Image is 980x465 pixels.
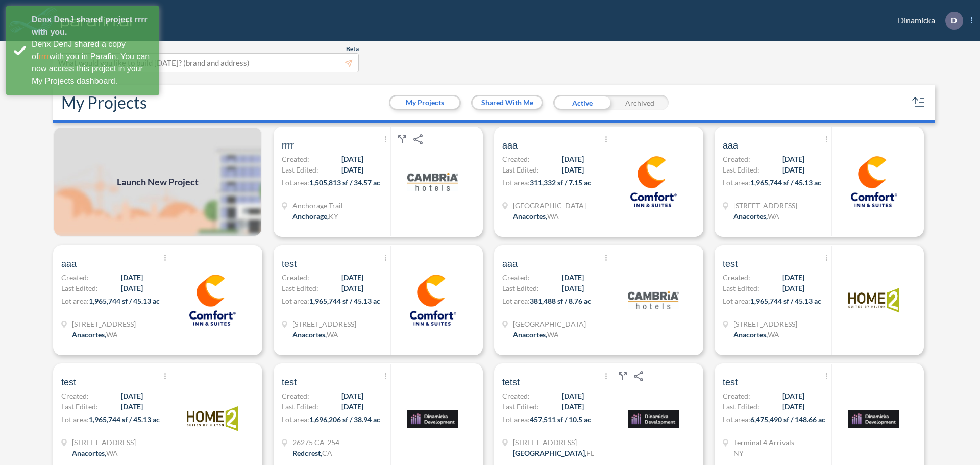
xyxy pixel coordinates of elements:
[733,437,794,448] span: Terminal 4 Arrivals
[628,393,679,444] img: logo
[121,283,143,293] span: [DATE]
[292,212,329,221] span: Anchorage ,
[282,164,318,175] span: Last Edited:
[513,211,559,222] div: Anacortes, WA
[390,96,459,109] button: My Projects
[61,297,89,305] span: Lot area:
[911,94,927,111] button: sort
[530,415,591,424] span: 457,511 sf / 10.5 ac
[341,283,363,293] span: [DATE]
[282,258,297,270] span: test
[502,258,518,270] span: aaa
[723,401,759,412] span: Last Edited:
[547,330,559,339] span: WA
[61,283,98,293] span: Last Edited:
[53,127,262,237] a: Launch New Project
[121,272,143,283] span: [DATE]
[117,175,199,189] span: Launch New Project
[282,390,309,401] span: Created:
[723,390,750,401] span: Created:
[72,449,106,457] span: Anacortes ,
[292,211,338,222] div: Anchorage, KY
[292,330,327,339] span: Anacortes ,
[586,449,594,457] span: FL
[292,448,332,458] div: Redcrest, CA
[782,283,804,293] span: [DATE]
[292,329,338,340] div: Anacortes, WA
[782,390,804,401] span: [DATE]
[562,154,584,164] span: [DATE]
[72,330,106,339] span: Anacortes ,
[951,16,957,25] p: D
[628,156,679,207] img: logo
[750,297,821,305] span: 1,965,744 sf / 45.13 ac
[848,275,899,326] img: logo
[61,401,98,412] span: Last Edited:
[292,200,343,211] span: Anchorage Trail
[502,178,530,187] span: Lot area:
[407,393,458,444] img: logo
[768,212,779,221] span: WA
[32,14,152,38] div: Denx DenJ shared project rrrr with you.
[513,449,586,457] span: [GEOGRAPHIC_DATA] ,
[61,258,77,270] span: aaa
[72,319,136,329] span: 5614 Ferry Terminal Rd
[768,330,779,339] span: WA
[282,283,318,293] span: Last Edited:
[848,393,899,444] img: logo
[502,376,520,388] span: tetst
[282,401,318,412] span: Last Edited:
[723,258,738,270] span: test
[530,178,591,187] span: 311,332 sf / 7.15 ac
[502,390,530,401] span: Created:
[61,415,89,424] span: Lot area:
[513,330,547,339] span: Anacortes ,
[341,154,363,164] span: [DATE]
[61,272,89,283] span: Created:
[782,154,804,164] span: [DATE]
[723,164,759,175] span: Last Edited:
[547,212,559,221] span: WA
[341,272,363,283] span: [DATE]
[407,275,458,326] img: logo
[282,376,297,388] span: test
[723,415,750,424] span: Lot area:
[628,275,679,326] img: logo
[322,449,332,457] span: CA
[187,275,238,326] img: logo
[513,212,547,221] span: Anacortes ,
[562,283,584,293] span: [DATE]
[32,38,152,87] div: Denx DenJ shared a copy of with you in Parafin. You can now access this project in your My Projec...
[513,329,559,340] div: Anacortes, WA
[187,393,238,444] img: logo
[513,319,586,329] span: Anacortes Ferry Terminal
[341,164,363,175] span: [DATE]
[89,415,160,424] span: 1,965,744 sf / 45.13 ac
[89,297,160,305] span: 1,965,744 sf / 45.13 ac
[72,329,118,340] div: Anacortes, WA
[121,401,143,412] span: [DATE]
[72,437,136,448] span: 5614 Ferry Terminal Rd
[292,449,322,457] span: Redcrest ,
[502,401,539,412] span: Last Edited:
[750,415,825,424] span: 6,475,490 sf / 148.66 ac
[723,297,750,305] span: Lot area:
[53,127,262,237] img: add
[341,401,363,412] span: [DATE]
[733,212,768,221] span: Anacortes ,
[282,297,309,305] span: Lot area:
[61,390,89,401] span: Created:
[513,437,594,448] span: 4401 Floridian Way
[848,156,899,207] img: logo
[473,96,542,109] button: Shared With Me
[733,329,779,340] div: Anacortes, WA
[750,178,821,187] span: 1,965,744 sf / 45.13 ac
[562,390,584,401] span: [DATE]
[562,401,584,412] span: [DATE]
[723,139,738,152] span: aaa
[121,390,143,401] span: [DATE]
[106,449,118,457] span: WA
[502,283,539,293] span: Last Edited:
[723,154,750,164] span: Created:
[407,156,458,207] img: logo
